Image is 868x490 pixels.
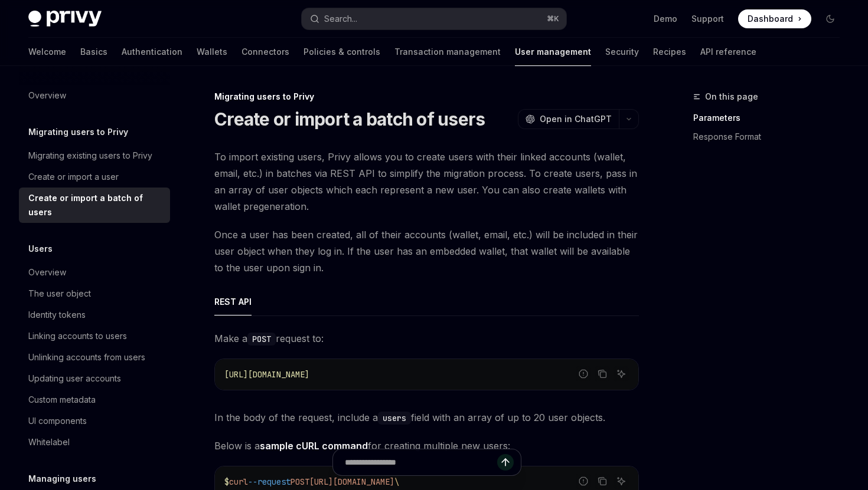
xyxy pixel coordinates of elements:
[705,90,758,104] span: On this page
[28,414,87,428] div: UI components
[28,265,66,279] div: Overview
[700,38,756,66] a: API reference
[224,369,309,380] span: [URL][DOMAIN_NAME]
[28,393,96,407] div: Custom metadata
[122,38,182,66] a: Authentication
[653,38,686,66] a: Recipes
[302,8,566,29] button: Open search
[19,325,170,347] a: Linking accounts to users
[28,191,163,219] div: Create or import a batch of users
[214,226,639,276] span: Once a user has been created, all of their accounts (wallet, email, etc.) will be included in the...
[605,38,639,66] a: Security
[214,149,639,215] span: To import existing users, Privy allows you to create users with their linked accounts (wallet, em...
[821,9,840,28] button: Toggle dark mode
[214,409,639,426] span: In the body of the request, include a field with an array of up to 20 user objects.
[214,330,639,347] span: Make a request to:
[19,368,170,389] a: Updating user accounts
[19,85,170,106] a: Overview
[19,410,170,432] a: UI components
[28,125,128,139] h5: Migrating users to Privy
[748,13,793,25] span: Dashboard
[28,329,127,343] div: Linking accounts to users
[19,389,170,410] a: Custom metadata
[576,366,591,382] button: Report incorrect code
[214,438,639,454] span: Below is a for creating multiple new users:
[693,108,849,127] a: Parameters
[394,38,501,66] a: Transaction management
[324,12,357,26] div: Search...
[80,38,107,66] a: Basics
[19,283,170,304] a: The user object
[691,13,724,25] a: Support
[28,287,91,301] div: The user object
[28,242,53,256] h5: Users
[28,308,86,322] div: Identity tokens
[693,127,849,146] a: Response Format
[28,88,66,103] div: Overview
[518,109,619,129] button: Open in ChatGPT
[28,350,145,364] div: Unlinking accounts from users
[614,366,629,382] button: Ask AI
[214,108,485,130] h1: Create or import a batch of users
[738,9,811,28] a: Dashboard
[19,262,170,283] a: Overview
[540,113,612,125] span: Open in ChatGPT
[654,13,677,25] a: Demo
[28,472,96,486] h5: Managing users
[378,412,411,425] code: users
[19,347,170,368] a: Unlinking accounts from users
[214,288,252,315] div: REST API
[547,14,559,24] span: ⌘ K
[345,449,497,475] input: Ask a question...
[19,188,170,223] a: Create or import a batch of users
[304,38,380,66] a: Policies & controls
[28,371,121,386] div: Updating user accounts
[28,435,70,449] div: Whitelabel
[19,166,170,188] a: Create or import a user
[497,454,514,471] button: Send message
[28,149,152,163] div: Migrating existing users to Privy
[595,366,610,382] button: Copy the contents from the code block
[515,38,591,66] a: User management
[28,170,119,184] div: Create or import a user
[28,11,102,27] img: dark logo
[19,432,170,453] a: Whitelabel
[19,304,170,325] a: Identity tokens
[247,333,276,346] code: POST
[197,38,227,66] a: Wallets
[214,91,639,103] div: Migrating users to Privy
[242,38,289,66] a: Connectors
[19,145,170,166] a: Migrating existing users to Privy
[260,440,368,452] strong: sample cURL command
[28,38,66,66] a: Welcome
